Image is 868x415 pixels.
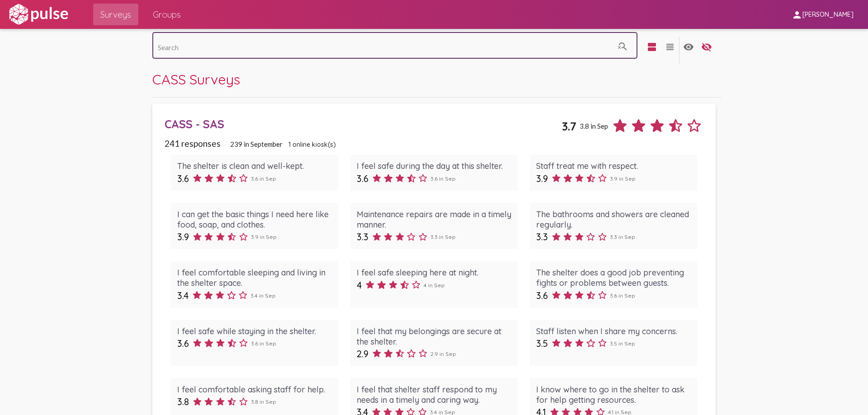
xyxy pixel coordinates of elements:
div: The bathrooms and showers are cleaned regularly. [536,209,691,229]
div: I feel safe while staying in the shelter. [177,326,332,336]
span: 3.8 in Sep [251,398,276,405]
div: I know where to go in the shelter to ask for help getting resources. [536,384,691,405]
span: 3.3 in Sep [430,233,456,240]
span: 3.9 [536,173,548,184]
mat-icon: person [792,9,802,20]
button: language [698,37,716,55]
a: Groups [146,4,188,25]
button: language [643,37,661,55]
div: I feel that my belongings are secure at the shelter. [357,326,512,346]
button: language [679,37,698,55]
input: Search [158,43,614,51]
span: 3.7 [562,119,576,133]
span: 3.3 in Sep [610,233,635,240]
span: 3.6 in Sep [251,175,276,182]
span: 3.6 in Sep [430,175,456,182]
div: The shelter does a good job preventing fights or problems between guests. [536,267,691,288]
mat-icon: language [683,42,694,52]
div: I feel safe sleeping here at night. [357,267,512,278]
img: white-logo.svg [7,3,70,26]
span: 3.6 in Sep [610,292,635,298]
mat-icon: language [665,42,675,52]
span: 3.8 in Sep [580,122,608,130]
span: 3.6 [357,173,368,184]
span: 3.3 [357,231,368,242]
span: 4 in Sep [424,281,445,288]
span: 3.4 in Sep [250,292,276,298]
mat-icon: search_off [618,41,628,53]
div: The shelter is clean and well-kept. [177,161,332,171]
span: 3.6 [177,173,189,184]
div: I feel safe during the day at this shelter. [357,161,512,171]
span: 3.6 [536,289,548,301]
span: CASS Surveys [152,70,240,88]
mat-icon: language [701,42,712,52]
span: 3.4 [177,289,189,301]
button: [PERSON_NAME] [784,6,861,23]
a: Surveys [93,4,138,25]
button: language [661,37,679,55]
span: 3.5 [536,338,548,349]
mat-icon: language [646,42,657,52]
button: Clear [614,38,632,56]
div: I can get the basic things I need here like food, soap, and clothes. [177,209,332,229]
div: I feel comfortable sleeping and living in the shelter space. [177,267,332,288]
span: 4 [357,279,362,290]
span: 3.9 [177,231,189,242]
span: [PERSON_NAME] [802,11,854,19]
div: Staff listen when I share my concerns. [536,326,691,336]
span: 241 responses [165,138,221,149]
span: 1 online kiosk(s) [288,140,336,149]
span: 3.3 [536,231,548,242]
div: I feel that shelter staff respond to my needs in a timely and caring way. [357,384,512,405]
span: 2.9 in Sep [430,350,456,357]
span: Surveys [100,6,131,23]
span: 3.5 in Sep [610,340,635,347]
span: 3.9 in Sep [610,175,636,182]
span: 2.9 [357,348,368,359]
span: 3.8 [177,396,189,407]
div: CASS - SAS [165,117,561,131]
div: I feel comfortable asking staff for help. [177,384,332,394]
span: Groups [153,6,181,23]
div: Maintenance repairs are made in a timely manner. [357,209,512,229]
div: Staff treat me with respect. [536,161,691,171]
span: 3.6 [177,338,189,349]
span: 239 in September [230,140,283,148]
span: 3.9 in Sep [251,233,277,240]
span: 3.6 in Sep [251,340,276,347]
